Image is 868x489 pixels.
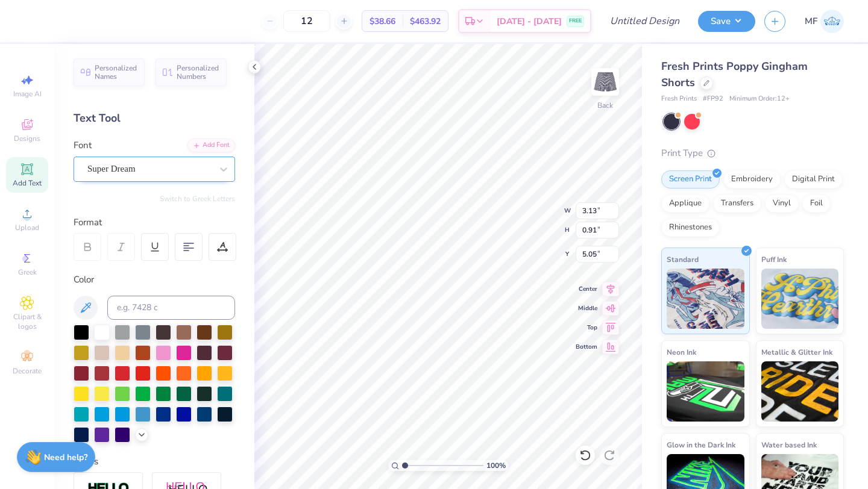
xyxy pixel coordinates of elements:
[593,70,617,94] img: Back
[187,139,235,152] div: Add Font
[723,170,781,188] div: Embroidery
[18,267,37,277] span: Greek
[661,170,720,188] div: Screen Print
[160,194,235,204] button: Switch to Greek Letters
[765,195,799,213] div: Vinyl
[74,216,236,229] div: Format
[370,15,395,28] span: $38.66
[667,438,735,451] span: Glow in the Dark Ink
[569,17,582,25] span: FREE
[13,366,42,376] span: Decorate
[820,10,844,33] img: Mia Fredrick
[761,361,839,422] img: Metallic & Glitter Ink
[576,304,597,313] span: Middle
[74,455,235,469] div: Styles
[74,273,235,287] div: Color
[410,15,441,28] span: $463.92
[576,323,597,332] span: Top
[703,94,723,104] span: # FP92
[784,170,843,188] div: Digital Print
[6,312,48,331] span: Clipart & logos
[486,460,506,471] span: 100 %
[661,219,720,237] div: Rhinestones
[661,59,808,90] span: Fresh Prints Poppy Gingham Shorts
[761,253,787,266] span: Puff Ink
[761,346,832,358] span: Metallic & Glitter Ink
[661,195,709,213] div: Applique
[667,253,699,266] span: Standard
[177,64,219,81] span: Personalized Numbers
[661,94,697,104] span: Fresh Prints
[761,438,817,451] span: Water based Ink
[44,452,87,463] strong: Need help?
[576,285,597,293] span: Center
[74,110,235,126] div: Text Tool
[805,14,817,28] span: MF
[576,343,597,351] span: Bottom
[95,64,137,81] span: Personalized Names
[13,89,42,99] span: Image AI
[805,10,844,33] a: MF
[802,195,831,213] div: Foil
[15,223,39,232] span: Upload
[667,269,744,329] img: Standard
[698,11,755,32] button: Save
[729,94,790,104] span: Minimum Order: 12 +
[107,296,235,320] input: e.g. 7428 c
[600,9,689,33] input: Untitled Design
[497,15,562,28] span: [DATE] - [DATE]
[74,139,92,152] label: Font
[13,178,42,188] span: Add Text
[283,10,330,32] input: – –
[14,134,40,143] span: Designs
[597,100,613,111] div: Back
[667,361,744,422] img: Neon Ink
[761,269,839,329] img: Puff Ink
[667,346,696,358] span: Neon Ink
[713,195,761,213] div: Transfers
[661,146,844,160] div: Print Type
